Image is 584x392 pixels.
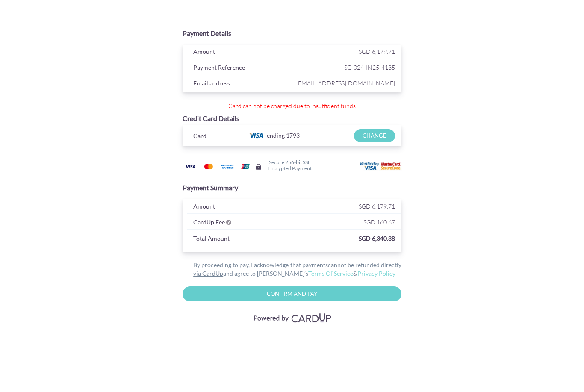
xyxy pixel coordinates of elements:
div: Amount [187,46,294,59]
div: SGD 6,340.38 [258,233,401,246]
img: American Express [218,161,236,172]
div: Payment Reference [187,62,294,75]
input: CHANGE [354,129,395,142]
div: Payment Details [183,29,401,38]
h6: Secure 256-bit SSL Encrypted Payment [268,159,312,171]
img: Union Pay [237,161,254,172]
div: SGD 160.67 [294,217,401,230]
img: Visa, Mastercard [249,310,335,326]
u: cannot be refunded directly via CardUp [193,261,401,277]
div: Amount [187,201,294,214]
span: 1793 [286,132,300,139]
div: Payment Summary [183,183,401,193]
a: Privacy Policy [357,270,395,277]
div: Card [187,130,240,143]
span: SGD 6,179.71 [359,203,395,210]
img: Secure lock [255,163,262,170]
img: Visa [182,161,199,172]
div: Email address [187,78,294,91]
div: By proceeding to pay, I acknowledge that payments and agree to [PERSON_NAME]’s & [183,261,401,278]
div: CardUp Fee [187,217,294,230]
span: [EMAIL_ADDRESS][DOMAIN_NAME] [294,78,395,88]
img: Mastercard [200,161,217,172]
img: User card [360,162,402,171]
span: SGD 6,179.71 [359,48,395,55]
span: SG-024-IN25-4135 [294,62,395,73]
div: Total Amount [187,233,258,246]
input: Confirm And Pay [183,286,401,301]
a: Terms Of Service [308,270,353,277]
div: Card can not be charged due to insufficient funds [189,102,395,110]
div: Credit Card Details [183,114,401,124]
span: ending [267,129,285,142]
